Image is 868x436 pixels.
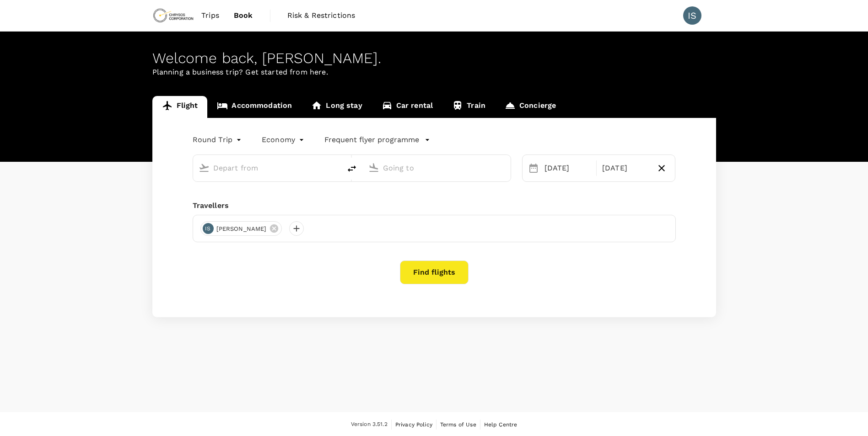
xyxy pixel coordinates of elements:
[152,5,194,26] img: Chrysos Corporation
[372,96,443,118] a: Car rental
[598,159,652,177] div: [DATE]
[211,224,272,234] span: [PERSON_NAME]
[484,421,518,428] span: Help Centre
[213,161,322,175] input: Depart from
[203,223,214,234] div: IS
[395,421,432,428] span: Privacy Policy
[395,420,432,430] a: Privacy Policy
[207,96,302,118] a: Accommodation
[383,161,491,175] input: Going to
[193,200,676,211] div: Travellers
[440,421,476,428] span: Terms of Use
[440,420,476,430] a: Terms of Use
[324,134,430,145] button: Frequent flyer programme
[302,96,372,118] a: Long stay
[341,158,363,180] button: delete
[442,96,495,118] a: Train
[495,96,566,118] a: Concierge
[334,167,336,169] button: Open
[504,167,506,169] button: Open
[541,159,594,177] div: [DATE]
[484,420,518,430] a: Help Centre
[234,10,253,21] span: Book
[193,133,244,147] div: Round Trip
[683,6,701,25] div: IS
[200,221,282,236] div: IS[PERSON_NAME]
[152,50,716,67] div: Welcome back , [PERSON_NAME] .
[262,133,306,147] div: Economy
[201,10,219,21] span: Trips
[324,134,419,145] p: Frequent flyer programme
[152,96,208,118] a: Flight
[152,67,716,78] p: Planning a business trip? Get started from here.
[287,10,356,21] span: Risk & Restrictions
[400,261,469,284] button: Find flights
[351,420,388,429] span: Version 3.51.2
